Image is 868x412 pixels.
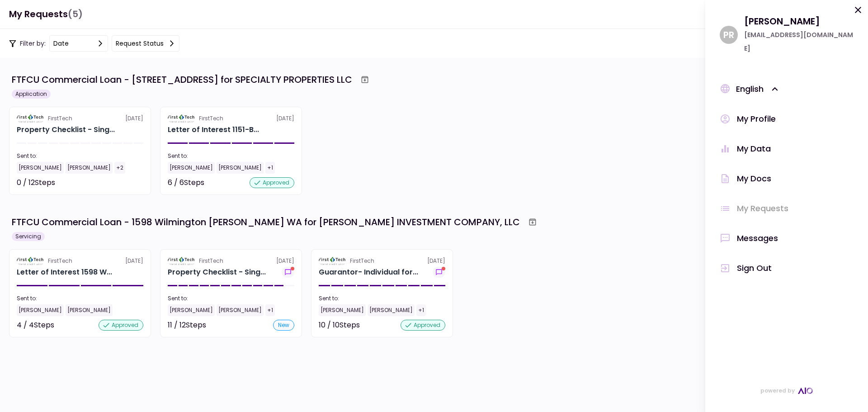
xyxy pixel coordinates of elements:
img: Partner logo [319,257,346,265]
div: [PERSON_NAME] [17,304,64,316]
div: Sent to: [168,152,294,160]
div: Messages [737,232,778,245]
span: (5) [68,5,83,24]
div: FirstTech [48,257,72,265]
div: P R [720,26,738,44]
div: [DATE] [168,257,294,265]
div: [PERSON_NAME] [66,304,113,316]
div: [DATE] [17,114,143,123]
div: approved [250,177,294,188]
div: Sign Out [737,261,772,275]
div: Sent to: [17,294,143,303]
div: [PERSON_NAME] [168,304,215,316]
div: Not started [103,177,143,188]
div: FirstTech [199,114,223,123]
img: Partner logo [17,114,44,123]
div: Property Checklist - Single Tenant for SPECIALTY PROPERTIES LLC 1151-B Hospital Wy, Pocatello, ID [17,124,115,135]
div: Property Checklist - Single Tenant for ROBERTI INVESTMENT COMPANY, LLC 1590 Wilmington Drive Dupo... [168,267,266,278]
div: Sent to: [17,152,143,160]
div: +1 [265,162,275,174]
div: 11 / 12 Steps [168,320,206,331]
button: Ok, close [853,5,863,19]
img: AIO Logo [798,388,813,394]
div: [PERSON_NAME] [17,162,64,174]
div: FTFCU Commercial Loan - [STREET_ADDRESS] for SPECIALTY PROPERTIES LLC [12,73,352,86]
img: Partner logo [168,257,195,265]
div: My Requests [737,202,788,215]
div: approved [401,320,445,331]
div: FirstTech [48,114,72,123]
div: approved [99,320,143,331]
div: Application [12,90,51,99]
button: Archive workflow [357,71,373,88]
h1: My Requests [9,5,83,24]
div: [PERSON_NAME] [168,162,215,174]
div: My Data [737,142,771,156]
div: +1 [265,304,275,316]
div: +2 [114,162,125,174]
div: [PERSON_NAME] [368,304,415,316]
div: [PERSON_NAME] [217,304,264,316]
div: FirstTech [199,257,223,265]
div: Filter by: [9,35,179,52]
img: Partner logo [168,114,195,123]
div: [DATE] [168,114,294,123]
div: [DATE] [319,257,445,265]
div: [PERSON_NAME] [66,162,113,174]
div: Letter of Interest 1151-B Hospital Way Pocatello [168,124,259,135]
div: 0 / 12 Steps [17,177,55,188]
div: [PERSON_NAME] [319,304,366,316]
div: Letter of Interest 1598 Wilmington Dr DuPont WA 98327 [17,267,112,278]
div: Sent to: [319,294,445,303]
button: show-messages [282,267,294,278]
span: powered by [760,384,795,398]
div: [EMAIL_ADDRESS][DOMAIN_NAME] [744,28,854,55]
button: show-messages [433,267,445,278]
button: Request status [112,35,179,52]
div: English [736,82,781,96]
div: date [53,38,69,48]
div: My Docs [737,172,771,185]
div: 6 / 6 Steps [168,177,204,188]
div: My Profile [737,112,776,126]
div: 10 / 10 Steps [319,320,360,331]
div: new [273,320,294,331]
div: 4 / 4 Steps [17,320,54,331]
div: Sent to: [168,294,294,303]
div: FTFCU Commercial Loan - 1598 Wilmington [PERSON_NAME] WA for [PERSON_NAME] INVESTMENT COMPANY, LLC [12,215,520,229]
button: Archive workflow [524,214,541,230]
div: [PERSON_NAME] [217,162,264,174]
img: Partner logo [17,257,44,265]
button: date [49,35,108,52]
div: FirstTech [350,257,374,265]
div: Servicing [12,232,45,241]
div: Guarantor- Individual for ROBERTI INVESTMENT COMPANY, LLC Frank Roberti [319,267,418,278]
div: +1 [416,304,426,316]
div: [DATE] [17,257,143,265]
div: [PERSON_NAME] [744,14,854,28]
